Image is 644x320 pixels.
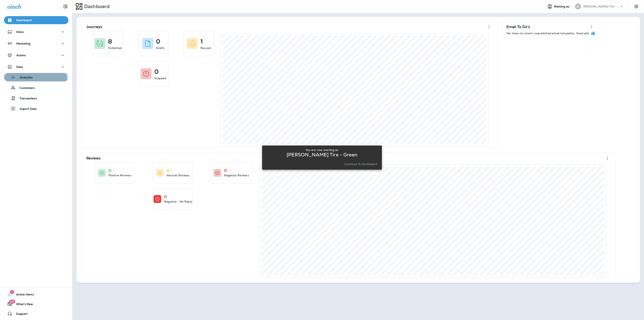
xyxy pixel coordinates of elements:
p: Transactions [15,97,37,101]
p: Published [108,46,122,50]
button: Assets [4,51,68,59]
p: Positive Reviews [108,173,131,177]
p: Marketing [16,42,30,45]
span: Working as: [554,5,571,8]
p: [PERSON_NAME] Tire - Green [583,5,620,8]
p: Import Data [16,107,37,111]
p: Inbox [16,30,24,33]
button: Analytics [4,73,68,81]
p: Negative Reviews [224,173,249,177]
p: Stopped [154,76,166,80]
p: Negative - No Reply [164,199,192,204]
button: Support [4,310,68,318]
button: Import Data [4,104,68,113]
p: Email To Do's [506,25,530,29]
p: Customers [15,86,35,90]
p: Continue to Dashboard [344,162,377,166]
p: Neutral Reviews [167,173,190,177]
p: Paused [200,46,211,50]
span: Action Items [12,293,34,298]
button: Dashboard [4,16,68,24]
p: Analytics [16,76,33,80]
p: You have no recent unpublished email templates. Good job! [506,32,589,35]
button: 20What's New [4,300,68,308]
p: 0 [154,70,159,74]
p: 0 [224,168,227,172]
p: Journeys [86,25,102,29]
span: 20 [9,300,15,304]
p: 0 [156,39,160,44]
button: Settings [633,3,640,10]
p: Reviews [86,156,101,160]
p: Assets [16,54,26,57]
p: Drafts [156,46,165,50]
button: Continue to Dashboard [343,161,379,167]
button: Collapse Sidebar [60,2,71,10]
p: 0 [164,195,167,199]
p: [PERSON_NAME] Tire - Green [287,153,357,156]
button: Transactions [4,94,68,102]
p: 0 [167,168,169,172]
p: You are now working as [305,148,338,152]
button: Inbox [4,28,68,36]
button: Data [4,63,68,71]
p: Data [16,65,23,69]
button: Marketing [4,39,68,48]
p: 0 [108,168,111,172]
span: Support [12,312,28,317]
p: 1 [200,39,203,44]
p: Dashboard [83,3,109,9]
span: What's New [12,302,33,307]
p: 8 [108,39,112,44]
p: Dashboard [16,19,32,22]
button: Customers [4,83,68,92]
button: 1Action Items [4,290,68,298]
span: 1 [10,290,14,294]
div: ZT [575,3,581,9]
